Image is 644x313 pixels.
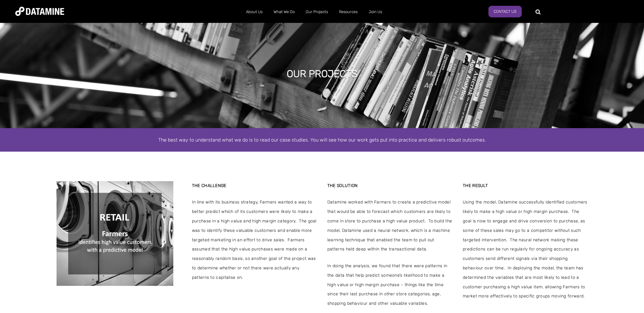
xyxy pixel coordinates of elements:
span: Using the model, Datamine successfully identified customers likely to make a high value or high m... [463,198,587,301]
a: About Us [241,4,268,20]
a: Resources [333,4,363,20]
a: Our Projects [300,4,333,20]
strong: THE CHALLENGE [192,183,226,188]
strong: THE RESULT [463,183,488,188]
a: What We Do [268,4,300,20]
a: Join Us [363,4,388,20]
span: In doing the analysis, we found that there were patterns in the data that help predict someone’s ... [327,261,452,308]
span: Datamine worked with Farmers to create a predictive model that would be able to forecast which cu... [327,198,452,254]
img: Farmers%20Case%20Study%20Image-1.png [57,181,173,286]
strong: THE SOLUTION [327,183,358,188]
div: The best way to understand what we do is to read our case studies. You will see how our work gets... [148,136,496,144]
h1: Our projects [287,67,358,81]
span: In line with its business strategy, Farmers wanted a way to better predict which of its customers... [192,198,317,282]
a: Contact Us [488,6,522,17]
img: Datamine [15,7,64,16]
